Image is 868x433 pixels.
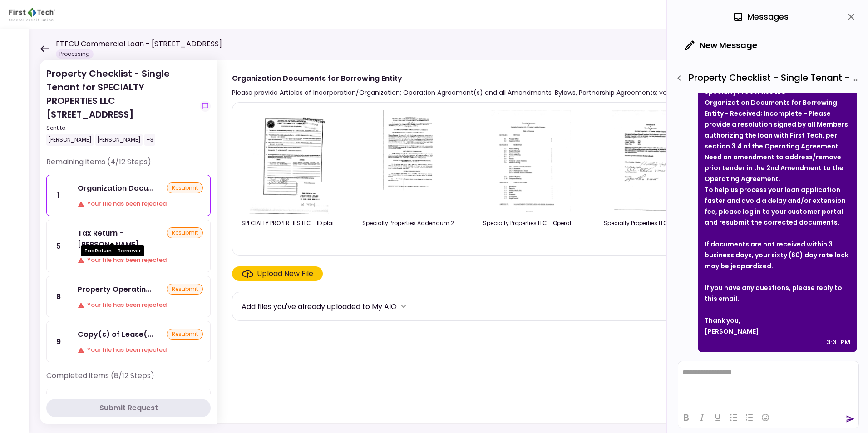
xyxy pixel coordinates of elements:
div: resubmit [167,182,203,193]
span: Click here to upload the required document [232,266,323,281]
div: 9 [47,321,70,362]
a: 2EIN Letterapproved [46,389,211,415]
div: Messages [733,10,789,24]
div: 8 [47,276,70,317]
button: Submit Request [46,399,211,417]
button: Italic [694,411,710,424]
a: 9Copy(s) of Lease(s) and Amendment(s)resubmitYour file has been rejected [46,321,211,362]
iframe: Rich Text Area [678,361,858,407]
div: Organization Documents for Borrowing EntityPlease provide Articles of Incorporation/Organization;... [217,60,850,424]
div: 5 [47,220,70,272]
div: Processing [56,49,94,59]
a: 8Property Operating StatementsresubmitYour file has been rejected [46,276,211,317]
button: Bullet list [726,411,741,424]
button: Bold [678,411,694,424]
strong: Organization Documents for Borrowing Entity - Received; Incomplete - Please provide a resolution ... [705,98,848,151]
div: Property Operating Statements [78,284,151,295]
strong: Specialty Properties LLC [705,87,786,96]
div: Submit Request [99,403,158,413]
button: Underline [710,411,725,424]
div: Add files you've already uploaded to My AIO [242,301,397,312]
div: [PERSON_NAME] [705,326,850,337]
button: New Message [678,34,764,57]
button: Emojis [758,411,773,424]
button: send [846,414,855,423]
div: If documents are not received within 3 business days, your sixty (60) day rate lock may be jeopar... [705,239,850,271]
div: Specialty Properties Addendum 2.pdf [362,219,458,227]
div: Tax Return - Borrower [81,245,144,256]
button: close [843,9,859,25]
div: +3 [144,134,155,146]
a: 1Organization Documents for Borrowing EntityresubmitYour file has been rejected [46,175,211,216]
div: Sent to: [46,124,196,132]
div: SPECIALTY PROPERTIES LLC - ID plain copy.pdf [242,219,337,227]
div: Your file has been rejected [78,300,203,310]
div: Organization Documents for Borrowing Entity [232,73,764,84]
img: Partner icon [9,8,55,21]
div: 1 [47,175,70,216]
div: Completed items (8/12 Steps) [46,370,211,389]
div: Thank you, [705,315,850,326]
div: Your file has been rejected [78,199,203,208]
div: Remaining items (4/12 Steps) [46,157,211,175]
div: 3:31 PM [827,337,850,348]
h1: FTFCU Commercial Loan - [STREET_ADDRESS] [56,39,222,49]
div: To help us process your loan application faster and avoid a delay and/or extension fee, please lo... [705,184,850,228]
div: Upload New File [257,268,313,279]
div: 2 [47,389,70,415]
button: Numbered list [742,411,757,424]
div: resubmit [167,284,203,295]
div: Tax Return - Borrower [78,227,167,250]
button: more [397,300,410,313]
button: show-messages [200,101,211,112]
div: Specialty Properties LLC - Operating Agreement.pdf [483,219,578,227]
a: 5Tax Return - BorrowerresubmitYour file has been rejected [46,220,211,272]
div: Your file has been rejected [78,256,203,265]
div: Please provide Articles of Incorporation/Organization; Operation Agreement(s) and all Amendments,... [232,87,764,98]
div: resubmit [167,329,203,340]
strong: Need an amendment to address/remove prior Lender in the 2nd Amendment to the Operating Agreement. [705,153,843,183]
div: Specialty Properties LLC - Operating Agreement First Amendment.pdf [604,219,699,227]
div: resubmit [167,227,203,238]
div: Your file has been rejected [78,345,203,354]
div: Organization Documents for Borrowing Entity [78,182,153,194]
div: [PERSON_NAME] [95,134,143,146]
div: [PERSON_NAME] [46,134,94,146]
div: Property Checklist - Single Tenant for SPECIALTY PROPERTIES LLC [STREET_ADDRESS] [46,67,196,146]
div: Copy(s) of Lease(s) and Amendment(s) [78,329,153,340]
div: If you have any questions, please reply to this email. [705,282,850,304]
div: Property Checklist - Single Tenant - Organization Documents for Borrowing Entity [671,70,859,86]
